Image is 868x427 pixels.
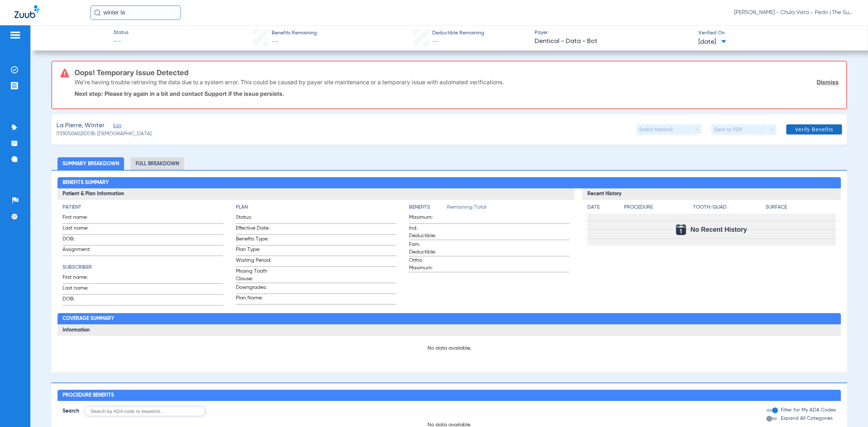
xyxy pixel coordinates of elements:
[84,406,205,416] input: Search by ADA code or keyword…
[693,204,763,214] app-breakdown-title: Tooth/Quad
[832,392,868,427] iframe: Chat Widget
[535,29,692,37] span: Payer
[582,188,841,200] h3: Recent History
[409,257,444,272] span: Ortho Maximum:
[113,123,120,130] span: Edit
[114,29,128,37] span: Status
[63,214,98,223] span: First name:
[75,78,504,86] p: We’re having trouble retrieving the data due to a system error. This could be caused by payer sit...
[75,69,839,76] h3: Oops! Temporary Issue Detected
[786,124,842,134] button: Verify Benefits
[63,235,98,245] span: DOB:
[236,204,396,211] h4: Plan
[114,37,128,47] span: --
[236,214,271,223] span: Status:
[698,29,856,37] span: Verified On
[624,204,690,214] app-breakdown-title: Procedure
[409,214,444,223] span: Maximum:
[63,225,98,234] span: Last name:
[63,285,98,294] span: Last name:
[766,204,836,211] h4: Surface
[236,225,271,234] span: Effective Date:
[817,78,839,86] a: Dismiss
[90,5,181,20] input: Search for patients
[432,38,439,45] span: --
[409,241,444,256] span: Fam. Deductible:
[14,5,39,18] img: Zuub Logo
[587,204,618,211] h4: Date
[58,177,841,189] h2: Benefits Summary
[75,90,839,97] p: Next step: Please try again in a bit and contact Support if the issue persists.
[624,204,690,211] h4: Procedure
[587,204,618,214] app-breakdown-title: Date
[63,407,79,415] span: Search
[236,294,271,304] span: Plan Name:
[63,264,223,271] h4: Subscriber
[447,204,570,214] span: Remaining/Total
[9,31,21,39] img: hamburger-icon
[63,246,98,256] span: Assignment:
[272,29,317,37] span: Benefits Remaining
[58,157,124,170] li: Summary Breakdown
[236,284,271,294] span: Downgrades:
[781,416,833,421] span: Expand All Categories
[690,226,747,233] span: No Recent History
[56,130,152,138] span: (133050602) DOB: [DEMOGRAPHIC_DATA]
[698,38,726,47] span: [DATE]
[432,29,484,37] span: Deductible Remaining
[58,324,841,336] h3: Information
[409,225,444,240] span: Ind. Deductible:
[58,188,574,200] h3: Patient & Plan Information
[693,204,763,211] h4: Tooth/Quad
[779,406,836,414] label: Filter for My ADA Codes
[63,295,98,305] span: DOB:
[766,204,836,214] app-breakdown-title: Surface
[63,204,223,211] h4: Patient
[56,121,105,130] span: La Pierre, Winter
[535,37,692,46] span: Dentical - Data - Bot
[272,38,278,45] span: --
[58,390,841,401] h2: Procedure Benefits
[63,274,98,283] span: First name:
[58,313,841,325] h2: Coverage Summary
[236,235,271,245] span: Benefits Type:
[734,9,854,16] span: [PERSON_NAME] - Chula Vista - Pedo | The Super Dentists
[94,9,101,16] img: Search Icon
[676,224,686,235] img: Calendar
[131,157,184,170] li: Full Breakdown
[409,204,447,211] h4: Benefits
[236,257,271,266] span: Waiting Period:
[409,204,447,214] app-breakdown-title: Benefits
[236,246,271,256] span: Plan Type:
[795,127,833,132] span: Verify Benefits
[236,268,271,283] span: Missing Tooth Clause:
[63,345,835,352] p: No data available.
[60,69,69,77] img: error-icon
